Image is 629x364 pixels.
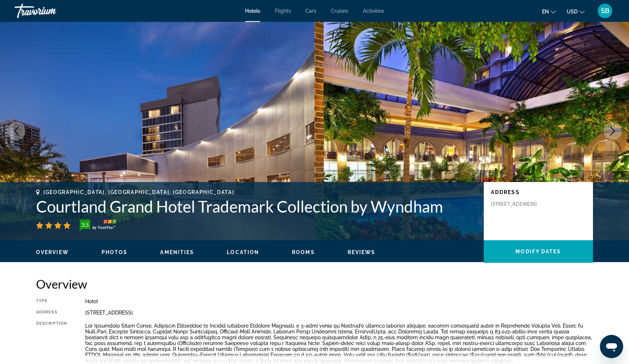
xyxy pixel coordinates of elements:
div: Hotel [85,298,593,304]
span: Photos [102,249,128,255]
a: Cars [305,8,316,14]
div: Type [36,298,67,304]
span: Amenities [160,249,194,255]
img: TrustYou guest rating badge [80,219,116,231]
button: Next image [604,122,622,140]
button: Change language [542,6,556,17]
span: Reviews [348,249,376,255]
button: Reviews [348,249,376,256]
iframe: Button to launch messaging window [600,335,623,358]
h2: Overview [36,277,593,291]
span: SB [601,7,609,15]
p: Lor Ipsumdolo Sitam Conse, Adipiscin Elitseddoe te Incidid (utlabore Etdolore Magnaal), e 3-admi ... [85,323,593,364]
span: Overview [36,249,69,255]
a: Flights [275,8,291,14]
a: Cruises [331,8,348,14]
button: Location [227,249,259,256]
div: 3.5 [78,220,92,229]
a: Travorium [15,1,87,20]
span: Rooms [292,249,315,255]
a: Activities [363,8,384,14]
button: Photos [102,249,128,256]
p: Address [491,189,586,195]
span: [GEOGRAPHIC_DATA], [GEOGRAPHIC_DATA], [GEOGRAPHIC_DATA] [43,189,234,195]
div: [STREET_ADDRESS] [85,310,593,316]
span: USD [567,9,578,15]
button: Change currency [567,6,585,17]
button: Rooms [292,249,315,256]
h1: Courtland Grand Hotel Trademark Collection by Wyndham [36,197,476,216]
span: Modify Dates [515,249,561,254]
button: Previous image [7,122,25,140]
button: Modify Dates [484,240,593,263]
button: Overview [36,249,69,256]
a: Hotels [245,8,260,14]
p: [STREET_ADDRESS] [491,201,549,207]
button: User Menu [596,3,614,19]
button: Amenities [160,249,194,256]
span: Location [227,249,259,255]
span: en [542,9,549,15]
div: Address [36,310,67,316]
